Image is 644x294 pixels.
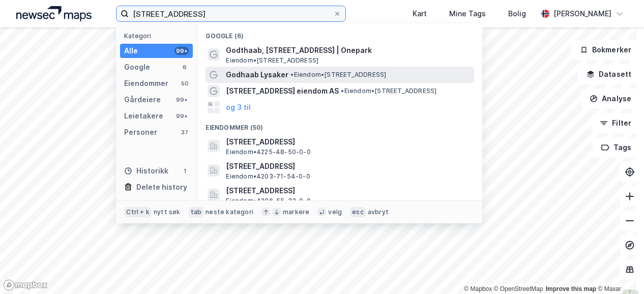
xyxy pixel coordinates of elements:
div: 99+ [174,96,189,104]
span: Eiendom • [STREET_ADDRESS] [341,87,436,95]
button: Analyse [581,89,640,109]
img: logo.a4113a55bc3d86da70a041830d287a7e.svg [16,6,92,21]
span: [STREET_ADDRESS] eiendom AS [226,85,339,97]
div: velg [328,208,342,216]
span: Eiendom • [STREET_ADDRESS] [290,71,386,79]
div: 1 [181,167,189,175]
a: Improve this map [546,285,596,292]
div: neste kategori [206,208,253,216]
span: [STREET_ADDRESS] [226,136,470,148]
div: Eiendommer [124,77,168,90]
div: Eiendommer (50) [197,115,482,134]
div: 6 [181,63,189,71]
div: markere [283,208,309,216]
span: Eiendom • 4203-71-54-0-0 [226,172,310,181]
div: 99+ [174,47,189,55]
div: Bolig [508,8,526,20]
span: Godhaab Lysaker [226,69,288,81]
div: 37 [181,128,189,136]
div: Google (6) [197,24,482,42]
div: Kontrollprogram for chat [593,245,644,294]
span: [STREET_ADDRESS] [226,160,470,172]
div: Mine Tags [449,8,486,20]
div: Kategori [124,32,193,40]
a: Mapbox [464,285,492,292]
span: Eiendom • 4225-48-50-0-0 [226,148,310,156]
span: Eiendom • [STREET_ADDRESS] [226,56,318,65]
div: tab [189,207,204,217]
div: avbryt [368,208,389,216]
a: Mapbox homepage [3,279,48,291]
span: Eiendom • 4206-55-33-0-0 [226,197,310,205]
iframe: Chat Widget [593,245,644,294]
div: Alle [124,45,138,57]
button: og 3 til [226,101,251,113]
div: Leietakere [124,110,163,122]
div: nytt søk [154,208,181,216]
div: 50 [181,79,189,87]
div: Google [124,61,150,73]
div: Gårdeiere [124,94,161,106]
div: Personer [124,126,157,138]
div: [PERSON_NAME] [553,8,611,20]
div: Kart [413,8,427,20]
div: Historikk [124,165,168,177]
span: • [290,71,294,78]
button: Bokmerker [571,40,640,60]
span: Godthaab, [STREET_ADDRESS] | Onepark [226,44,470,56]
button: Filter [591,113,640,133]
button: Tags [593,137,640,158]
div: esc [350,207,366,217]
span: [STREET_ADDRESS] [226,185,470,197]
div: 99+ [174,112,189,120]
span: • [341,87,344,95]
input: Søk på adresse, matrikkel, gårdeiere, leietakere eller personer [129,6,333,21]
div: Delete history [136,181,187,193]
a: OpenStreetMap [494,285,543,292]
button: Datasett [578,64,640,84]
div: Ctrl + k [124,207,152,217]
